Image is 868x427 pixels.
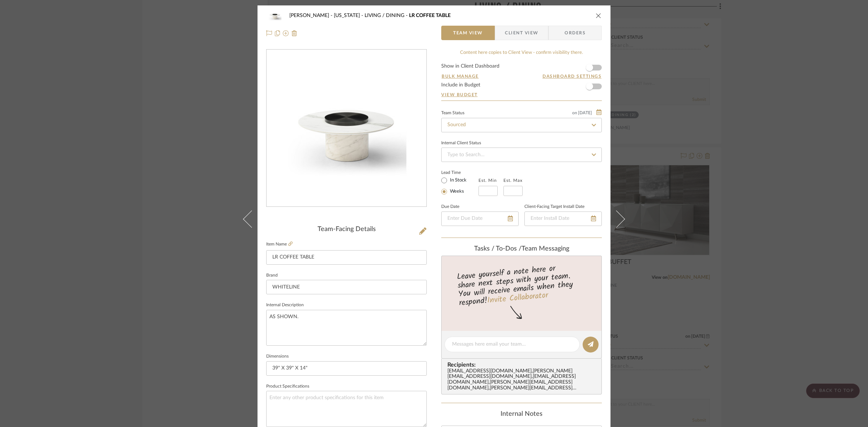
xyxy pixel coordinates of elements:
mat-radio-group: Select item type [441,176,478,196]
label: Est. Max [503,178,523,183]
input: Enter Due Date [441,212,519,226]
label: Product Specifications [266,385,309,388]
button: Dashboard Settings [542,73,602,80]
a: Invite Collaborator [487,289,549,307]
div: Internal Client Status [441,141,481,145]
img: 1bb264d0-927e-4f23-ad31-27fceb468def_48x40.jpg [266,8,284,23]
input: Type to Search… [441,148,602,162]
span: Team View [453,26,483,40]
div: Team Status [441,111,464,115]
span: LR COFFEE TABLE [409,13,451,18]
input: Enter Install Date [524,212,602,226]
input: Enter Item Name [266,250,427,265]
div: [EMAIL_ADDRESS][DOMAIN_NAME] , [PERSON_NAME][EMAIL_ADDRESS][DOMAIN_NAME] , [EMAIL_ADDRESS][DOMAIN... [447,368,599,392]
span: Orders [557,26,593,40]
div: team Messaging [441,245,602,253]
label: Brand [266,274,278,277]
input: Enter the dimensions of this item [266,361,427,376]
input: Enter Brand [266,280,427,294]
span: Client View [505,26,538,40]
button: Bulk Manage [441,73,479,80]
span: [DATE] [577,110,593,115]
span: [PERSON_NAME] - [US_STATE] [289,13,365,18]
div: Team-Facing Details [266,226,427,234]
label: Est. Min [478,178,497,183]
label: Client-Facing Target Install Date [524,205,584,209]
label: Weeks [448,188,464,195]
span: on [572,111,577,115]
span: Recipients: [447,362,599,368]
label: Due Date [441,205,459,209]
label: Dimensions [266,355,289,358]
div: Leave yourself a note here or share next steps with your team. You will receive emails when they ... [441,261,603,309]
div: Internal Notes [441,410,602,418]
div: 0 [267,71,426,186]
label: Item Name [266,241,293,247]
label: Lead Time [441,169,478,176]
a: View Budget [441,92,602,98]
button: close [595,12,602,19]
img: 1bb264d0-927e-4f23-ad31-27fceb468def_436x436.jpg [267,71,426,186]
div: Content here copies to Client View - confirm visibility there. [441,49,602,56]
input: Type to Search… [441,118,602,132]
label: Internal Description [266,303,304,307]
img: Remove from project [292,30,297,36]
label: In Stock [448,177,467,184]
span: Tasks / To-Dos / [474,245,522,252]
span: LIVING / DINING [365,13,409,18]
